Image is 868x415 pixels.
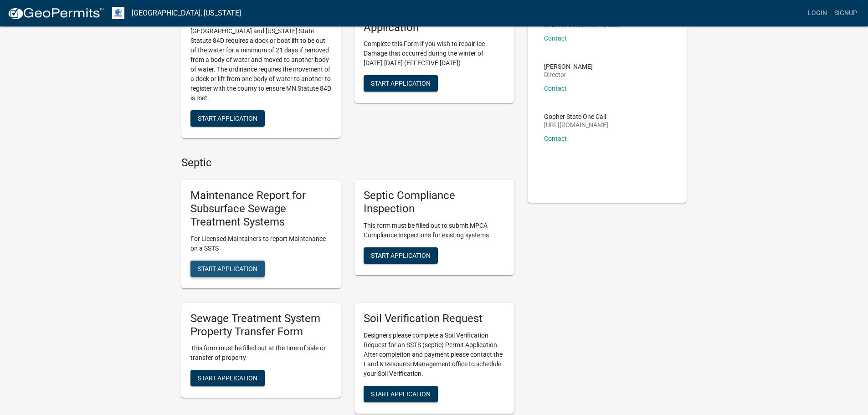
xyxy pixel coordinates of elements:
[181,156,514,169] h4: Septic
[544,122,608,128] p: [URL][DOMAIN_NAME]
[198,114,257,122] span: Start Application
[190,189,332,228] h5: Maintenance Report for Subsurface Sewage Treatment Systems
[364,386,438,402] button: Start Application
[364,189,505,215] h5: Septic Compliance Inspection
[831,5,861,22] a: Signup
[190,110,265,127] button: Start Application
[364,312,505,325] h5: Soil Verification Request
[544,85,567,92] a: Contact
[364,39,505,68] p: Complete this Form if you wish to repair Ice Damage that occurred during the winter of [DATE]-[DA...
[190,26,332,103] p: [GEOGRAPHIC_DATA] and [US_STATE] State Statute 84D requires a dock or boat lift to be out of the ...
[544,63,593,70] p: [PERSON_NAME]
[190,312,332,338] h5: Sewage Treatment System Property Transfer Form
[112,7,124,19] img: Otter Tail County, Minnesota
[371,251,431,259] span: Start Application
[364,247,438,264] button: Start Application
[544,35,567,42] a: Contact
[371,390,431,397] span: Start Application
[364,75,438,92] button: Start Application
[364,331,505,379] p: Designers please complete a Soil Verification Request for an SSTS (septic) Permit Application. Af...
[804,5,831,22] a: Login
[190,370,265,386] button: Start Application
[544,113,608,120] p: Gopher State One Call
[190,234,332,253] p: For Licensed Maintainers to report Maintenance on a SSTS
[544,72,593,78] p: Director
[198,374,257,382] span: Start Application
[371,80,431,87] span: Start Application
[364,221,505,240] p: This form must be filled out to submit MPCA Compliance Inspections for existing systems
[190,261,265,277] button: Start Application
[132,5,241,21] a: [GEOGRAPHIC_DATA], [US_STATE]
[190,343,332,363] p: This form must be filled out at the time of sale or transfer of property
[544,135,567,142] a: Contact
[198,265,257,272] span: Start Application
